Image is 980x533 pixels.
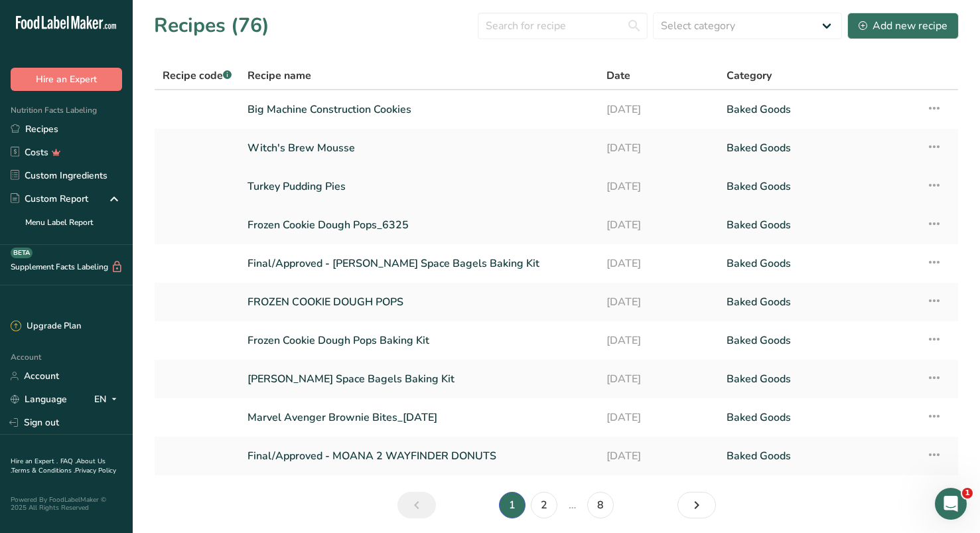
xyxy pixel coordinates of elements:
a: Baked Goods [727,250,910,277]
a: [DATE] [606,404,711,431]
a: [DATE] [606,134,711,162]
a: Next page [677,492,716,518]
a: [PERSON_NAME] Space Bagels Baking Kit [247,365,591,393]
iframe: Intercom live chat [935,488,967,520]
div: Upgrade Plan [11,320,81,333]
a: Previous page [397,492,436,518]
a: [DATE] [606,173,711,200]
input: Search for recipe [478,13,648,39]
a: [DATE] [606,96,711,123]
button: Hire an Expert [11,68,122,91]
a: [DATE] [606,327,711,354]
a: Privacy Policy [75,466,116,475]
a: [DATE] [606,288,711,316]
a: Baked Goods [727,288,910,316]
a: Baked Goods [727,134,910,162]
a: Baked Goods [727,327,910,354]
a: Hire an Expert . [11,457,58,466]
div: Add new recipe [859,18,947,34]
button: Add new recipe [847,13,959,39]
a: [DATE] [606,211,711,239]
span: Category [727,68,772,84]
div: Custom Report [11,192,88,206]
a: About Us . [11,457,105,475]
a: Baked Goods [727,442,910,470]
a: Page 8. [587,492,614,518]
a: Final/Approved - MOANA 2 WAYFINDER DONUTS [247,442,591,470]
a: [DATE] [606,442,711,470]
a: Page 2. [531,492,557,518]
span: Date [606,68,630,84]
a: Final/Approved - [PERSON_NAME] Space Bagels Baking Kit [247,250,591,277]
a: FROZEN COOKIE DOUGH POPS [247,288,591,316]
a: Baked Goods [727,96,910,123]
span: Recipe code [163,68,232,83]
a: Frozen Cookie Dough Pops_6325 [247,211,591,239]
div: BETA [11,248,33,258]
a: Baked Goods [727,365,910,393]
a: [DATE] [606,365,711,393]
a: FAQ . [60,457,76,466]
a: Frozen Cookie Dough Pops Baking Kit [247,327,591,354]
a: Terms & Conditions . [11,466,75,475]
a: Language [11,388,67,411]
a: Baked Goods [727,173,910,200]
a: [DATE] [606,250,711,277]
span: 1 [962,488,973,498]
div: EN [94,392,122,408]
a: Witch's Brew Mousse [247,134,591,162]
span: Recipe name [247,68,311,84]
a: Marvel Avenger Brownie Bites_[DATE] [247,404,591,431]
a: Baked Goods [727,404,910,431]
h1: Recipes (76) [154,11,269,40]
a: Big Machine Construction Cookies [247,96,591,123]
a: Turkey Pudding Pies [247,173,591,200]
a: Baked Goods [727,211,910,239]
div: Powered By FoodLabelMaker © 2025 All Rights Reserved [11,496,122,512]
